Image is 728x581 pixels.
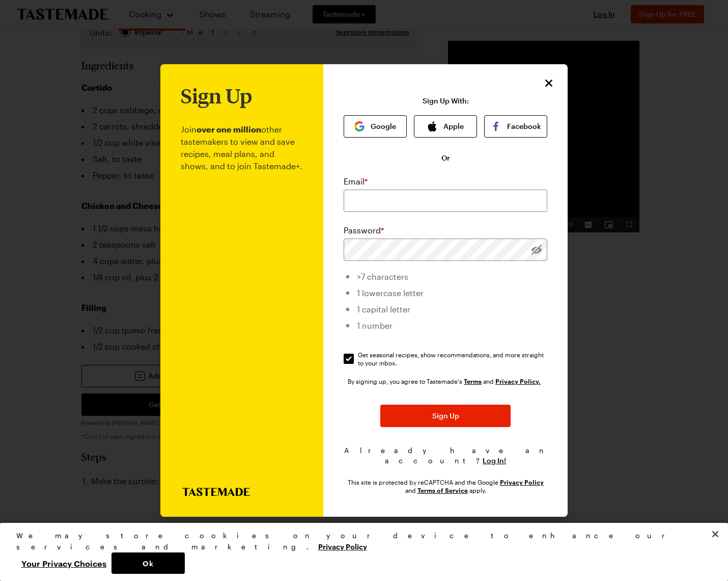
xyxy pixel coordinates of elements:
[417,486,468,494] a: Google Terms of Service
[357,272,408,281] span: >7 characters
[484,115,547,138] button: Facebook
[358,351,548,367] span: Get seasonal recipes, show recommendations, and more straight to your inbox.
[111,552,185,574] button: Ok
[500,478,544,486] a: Google Privacy Policy
[344,224,384,236] label: Password
[197,124,261,134] b: over one million
[483,456,506,466] button: Log In!
[181,107,303,488] p: Join other tastemakers to view and save recipes, meal plans, and shows, and to join Tastemade+.
[344,175,368,188] label: Email
[423,97,469,105] p: Sign Up With:
[344,115,407,138] button: Google
[318,541,367,551] a: More information about your privacy, opens in a new tab
[16,552,111,574] button: Your Privacy Choices
[357,304,410,314] span: 1 capital letter
[181,85,252,107] h1: Sign Up
[348,376,543,386] div: By signing up, you agree to Tastemade's and
[344,478,547,494] div: This site is protected by reCAPTCHA and the Google and apply.
[542,76,555,90] button: Close
[495,377,541,385] a: Tastemade Privacy Policy
[16,530,703,574] div: Privacy
[380,405,511,427] button: Sign Up
[357,321,393,330] span: 1 number
[357,288,424,298] span: 1 lowercase letter
[344,446,547,465] span: Already have an account?
[16,530,703,552] div: We may store cookies on your device to enhance our services and marketing.
[432,411,459,421] span: Sign Up
[704,523,726,545] button: Close
[441,153,450,163] span: Or
[464,377,482,385] a: Tastemade Terms of Service
[414,115,477,138] button: Apple
[344,354,354,364] input: Get seasonal recipes, show recommendations, and more straight to your inbox.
